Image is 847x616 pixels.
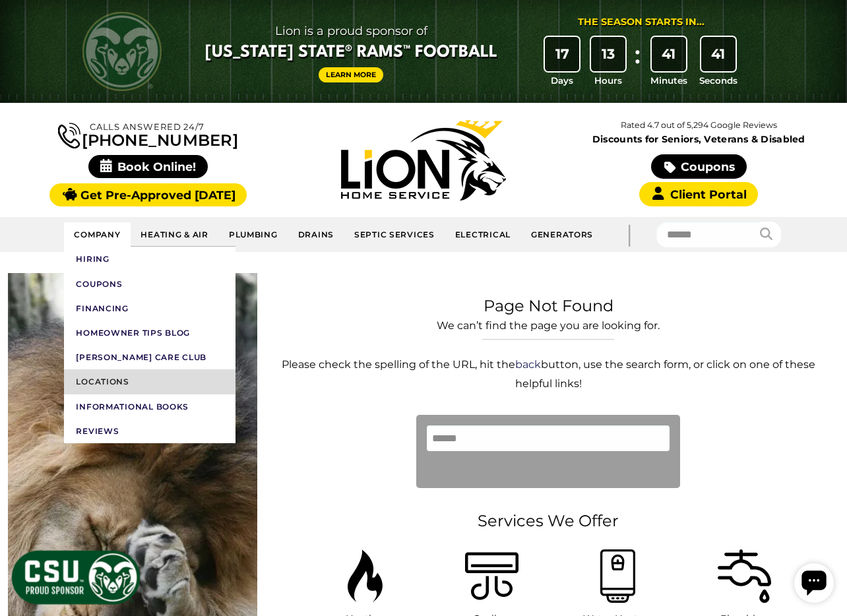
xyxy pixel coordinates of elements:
[578,15,705,30] div: The Season Starts in...
[650,74,687,87] span: Minutes
[131,222,218,247] a: Heating & Air
[64,345,235,369] a: [PERSON_NAME] Care Club
[278,509,818,533] span: Services We Offer
[631,37,644,88] div: :
[278,294,818,318] span: Page Not Found
[551,74,573,87] span: Days
[5,5,45,45] div: Open chat widget
[701,37,736,71] div: 41
[58,120,237,148] a: [PHONE_NUMBER]
[344,222,445,247] a: Septic Services
[594,74,622,87] span: Hours
[64,369,235,394] a: Locations
[521,222,603,247] a: Generators
[591,37,625,71] div: 13
[88,155,208,178] span: Book Online!
[564,135,834,144] span: Discounts for Seniors, Veterans & Disabled
[64,247,235,271] a: Hiring
[64,222,131,247] a: Company
[64,321,235,345] a: Homeowner Tips Blog
[49,183,247,206] a: Get Pre-Approved [DATE]
[278,318,818,334] span: We can’t find the page you are looking for.
[319,67,383,82] a: Learn More
[341,120,506,200] img: Lion Home Service
[603,217,656,252] div: |
[288,222,344,247] a: Drains
[445,222,521,247] a: Electrical
[545,37,579,71] div: 17
[205,20,497,42] span: Lion is a proud sponsor of
[64,419,235,443] a: Reviews
[699,74,737,87] span: Seconds
[82,12,162,91] img: CSU Rams logo
[561,118,836,133] p: Rated 4.7 out of 5,294 Google Reviews
[64,272,235,296] a: Coupons
[64,296,235,321] a: Financing
[278,355,818,394] p: Please check the spelling of the URL, hit the button, use the search form, or click on one of the...
[651,154,746,179] a: Coupons
[64,394,235,419] a: Informational Books
[515,358,541,371] a: back
[652,37,686,71] div: 41
[205,42,497,64] span: [US_STATE] State® Rams™ Football
[219,222,288,247] a: Plumbing
[639,182,758,206] a: Client Portal
[10,549,142,606] img: CSU Sponsor Badge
